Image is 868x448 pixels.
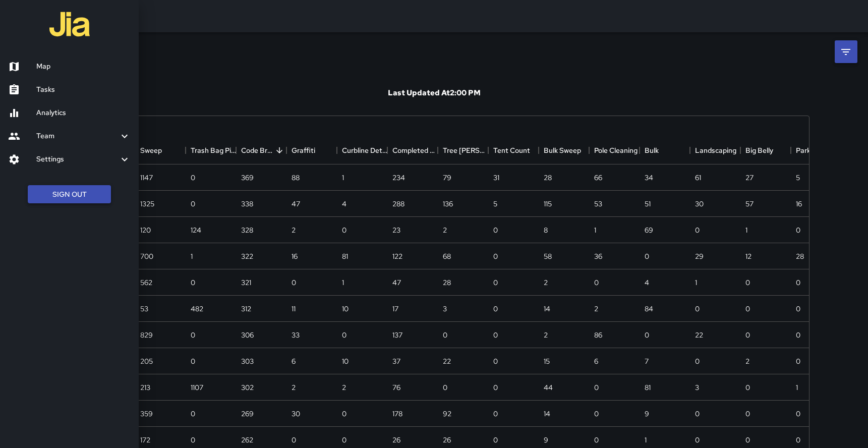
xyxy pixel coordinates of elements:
h6: Analytics [36,107,131,119]
h6: Tasks [36,84,131,95]
img: jia-logo [49,4,90,44]
button: Sign Out [28,185,111,204]
h6: Map [36,61,131,72]
h6: Team [36,131,119,142]
h6: Settings [36,154,119,165]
